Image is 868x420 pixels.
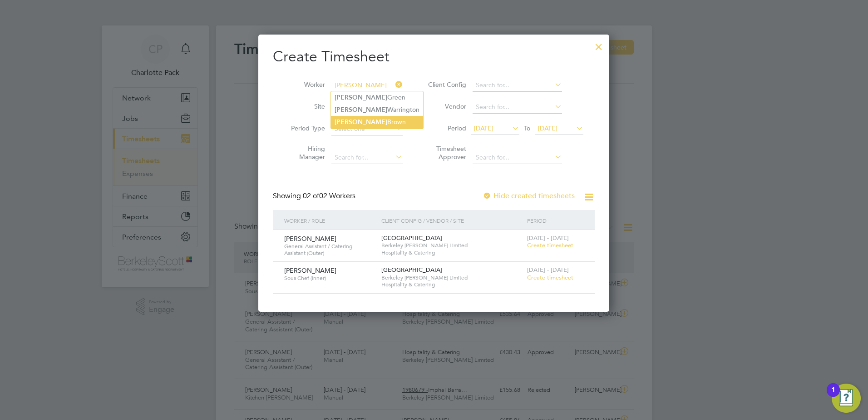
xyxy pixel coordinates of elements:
[831,390,835,402] div: 1
[381,249,523,256] span: Hospitality & Catering
[284,235,336,243] span: [PERSON_NAME]
[331,104,423,116] li: Warrington
[425,124,466,132] label: Period
[425,145,466,161] label: Timesheet Approver
[527,274,573,281] span: Create timesheet
[832,384,861,413] button: Open Resource Center, 1 new notification
[335,118,387,126] b: [PERSON_NAME]
[284,275,375,282] span: Sous Chef (Inner)
[284,80,325,89] label: Worker
[425,102,466,110] label: Vendor
[521,122,533,134] span: To
[381,234,442,242] span: [GEOGRAPHIC_DATA]
[381,281,523,288] span: Hospitality & Catering
[303,191,355,200] span: 02 Workers
[538,124,557,132] span: [DATE]
[284,243,375,257] span: General Assistant / Catering Assistant (Outer)
[335,94,387,101] b: [PERSON_NAME]
[331,151,403,164] input: Search for...
[331,116,423,128] li: Brown
[381,242,523,249] span: Berkeley [PERSON_NAME] Limited
[335,106,387,114] b: [PERSON_NAME]
[284,102,325,110] label: Site
[473,79,562,92] input: Search for...
[381,274,523,281] span: Berkeley [PERSON_NAME] Limited
[483,191,575,200] label: Hide created timesheets
[527,241,573,249] span: Create timesheet
[284,124,325,132] label: Period Type
[284,266,336,275] span: [PERSON_NAME]
[379,210,525,231] div: Client Config / Vendor / Site
[284,145,325,161] label: Hiring Manager
[273,191,357,201] div: Showing
[282,210,379,231] div: Worker / Role
[527,266,569,274] span: [DATE] - [DATE]
[425,80,466,89] label: Client Config
[303,191,319,200] span: 02 of
[474,124,493,132] span: [DATE]
[473,101,562,114] input: Search for...
[331,79,403,92] input: Search for...
[273,47,595,66] h2: Create Timesheet
[381,266,442,274] span: [GEOGRAPHIC_DATA]
[473,151,562,164] input: Search for...
[527,234,569,242] span: [DATE] - [DATE]
[331,91,423,104] li: Green
[525,210,586,231] div: Period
